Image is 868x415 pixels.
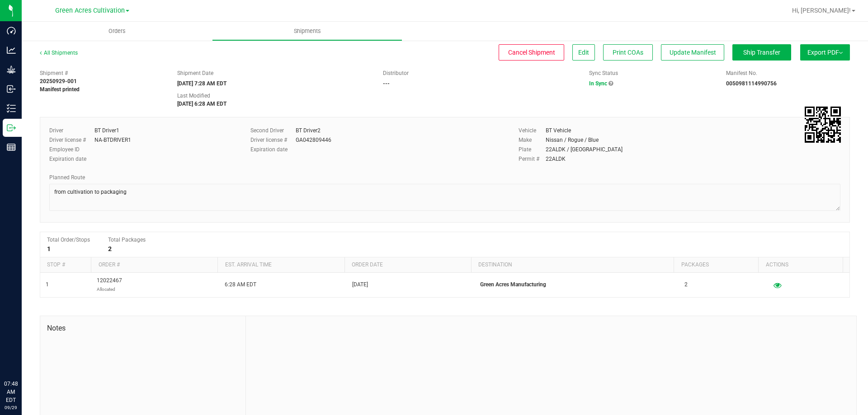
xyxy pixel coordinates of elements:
[4,404,18,411] p: 09/29
[217,257,344,273] th: Est. arrival time
[22,22,212,41] a: Orders
[49,145,94,154] label: Employee ID
[589,80,607,87] span: In Sync
[726,69,757,77] label: Manifest No.
[49,155,94,163] label: Expiration date
[758,257,843,273] th: Actions
[661,44,724,61] button: Update Manifest
[519,155,546,163] label: Permit #
[807,49,843,56] span: Export PDF
[7,123,16,132] inline-svg: Outbound
[546,155,566,163] div: 22ALDK
[49,136,94,144] label: Driver license #
[40,69,164,77] span: Shipment #
[296,126,321,135] div: BT Driver2
[480,280,674,289] p: Green Acres Manufacturing
[296,136,331,144] div: GA042809446
[613,49,643,56] span: Print COAs
[7,84,16,93] inline-svg: Inbound
[55,7,125,14] span: Green Acres Cultivation
[94,136,131,144] div: NA-BTDRIVER1
[46,280,49,289] span: 1
[684,280,688,289] span: 2
[250,136,296,144] label: Driver license #
[250,126,296,135] label: Second Driver
[670,49,716,56] span: Update Manifest
[546,136,599,144] div: Nissan / Rogue / Blue
[40,78,77,84] strong: 20250929-001
[732,44,791,61] button: Ship Transfer
[519,145,546,154] label: Plate
[572,44,595,61] button: Edit
[471,257,674,273] th: Destination
[177,80,226,87] strong: [DATE] 7:28 AM EDT
[225,280,256,289] span: 6:28 AM EDT
[352,280,368,289] span: [DATE]
[805,107,841,143] qrcode: 20250929-001
[743,49,780,56] span: Ship Transfer
[97,276,122,294] span: 12022467
[40,50,78,56] a: All Shipments
[603,44,653,61] button: Print COAs
[383,80,390,87] strong: ---
[344,257,471,273] th: Order date
[7,65,16,74] inline-svg: Grow
[47,237,90,243] span: Total Order/Stops
[40,257,91,273] th: Stop #
[49,126,94,135] label: Driver
[792,7,851,14] span: Hi, [PERSON_NAME]!
[7,104,16,113] inline-svg: Inventory
[94,126,119,135] div: BT Driver1
[805,107,841,143] img: Scan me!
[47,245,51,252] strong: 1
[282,27,333,35] span: Shipments
[177,92,210,100] label: Last Modified
[674,257,758,273] th: Packages
[4,380,18,404] p: 07:48 AM EDT
[91,257,217,273] th: Order #
[519,136,546,144] label: Make
[47,323,239,334] span: Notes
[546,145,623,154] div: 22ALDK / [GEOGRAPHIC_DATA]
[7,46,16,55] inline-svg: Analytics
[589,69,618,77] label: Sync Status
[519,126,546,135] label: Vehicle
[108,245,112,252] strong: 2
[97,285,122,294] p: Allocated
[108,237,146,243] span: Total Packages
[96,27,138,35] span: Orders
[250,145,296,154] label: Expiration date
[7,143,16,152] inline-svg: Reports
[508,49,555,56] span: Cancel Shipment
[177,101,226,107] strong: [DATE] 6:28 AM EDT
[212,22,402,41] a: Shipments
[9,343,36,370] iframe: Resource center
[7,26,16,35] inline-svg: Dashboard
[726,80,777,87] strong: 0050981114990756
[383,69,409,77] label: Distributor
[800,44,850,61] button: Export PDF
[49,174,85,181] span: Planned Route
[40,86,80,93] strong: Manifest printed
[578,49,589,56] span: Edit
[499,44,564,61] button: Cancel Shipment
[546,126,571,135] div: BT Vehicle
[177,69,213,77] label: Shipment Date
